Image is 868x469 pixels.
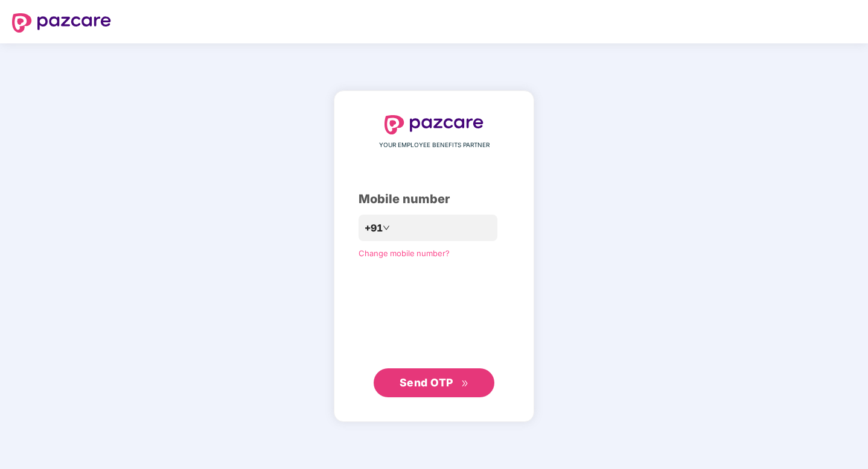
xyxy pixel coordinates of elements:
[461,380,469,388] span: double-right
[365,221,383,236] span: +91
[359,190,509,209] div: Mobile number
[400,376,453,389] span: Send OTP
[374,368,494,397] button: Send OTPdouble-right
[359,248,450,258] a: Change mobile number?
[379,140,490,150] span: YOUR EMPLOYEE BENEFITS PARTNER
[385,115,483,134] img: logo
[12,13,111,33] img: logo
[383,224,390,231] span: down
